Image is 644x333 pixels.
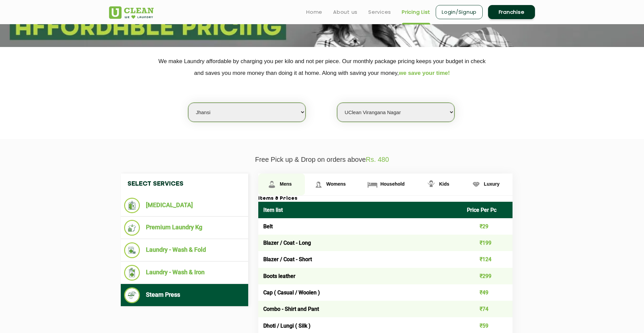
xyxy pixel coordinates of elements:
td: ₹74 [462,301,513,317]
img: Laundry - Wash & Iron [124,265,140,281]
th: Price Per Pc [462,202,513,218]
li: [MEDICAL_DATA] [124,198,245,213]
td: ₹49 [462,284,513,301]
h4: Select Services [121,174,248,194]
img: Steam Press [124,287,140,303]
a: Services [368,8,391,16]
th: Item list [258,202,462,218]
td: ₹299 [462,268,513,284]
td: ₹199 [462,235,513,251]
td: Belt [258,218,462,235]
img: Dry Cleaning [124,198,140,213]
li: Laundry - Wash & Iron [124,265,245,281]
img: Kids [425,179,437,190]
img: Mens [266,179,278,190]
img: Luxury [470,179,482,190]
span: Household [380,181,405,187]
h3: Items & Prices [258,196,513,202]
img: Household [367,179,378,190]
span: Luxury [484,181,500,187]
li: Steam Press [124,287,245,303]
span: Womens [326,181,346,187]
td: ₹29 [462,218,513,235]
span: we save your time! [399,70,450,76]
a: Login/Signup [436,5,483,19]
img: Premium Laundry Kg [124,220,140,236]
span: Rs. 480 [366,156,389,163]
li: Premium Laundry Kg [124,220,245,236]
a: Franchise [488,5,535,19]
a: About us [333,8,358,16]
span: Kids [439,181,449,187]
a: Pricing List [402,8,430,16]
td: Blazer / Coat - Short [258,251,462,268]
span: Mens [280,181,292,187]
a: Home [306,8,322,16]
p: We make Laundry affordable by charging you per kilo and not per piece. Our monthly package pricin... [109,55,535,79]
img: Womens [313,179,324,190]
p: Free Pick up & Drop on orders above [109,156,535,163]
td: Cap ( Casual / Woolen ) [258,284,462,301]
td: Combo - Shirt and Pant [258,301,462,317]
img: Laundry - Wash & Fold [124,242,140,258]
td: Boots leather [258,268,462,284]
td: ₹124 [462,251,513,268]
li: Laundry - Wash & Fold [124,242,245,258]
img: UClean Laundry and Dry Cleaning [109,6,154,19]
td: Blazer / Coat - Long [258,235,462,251]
